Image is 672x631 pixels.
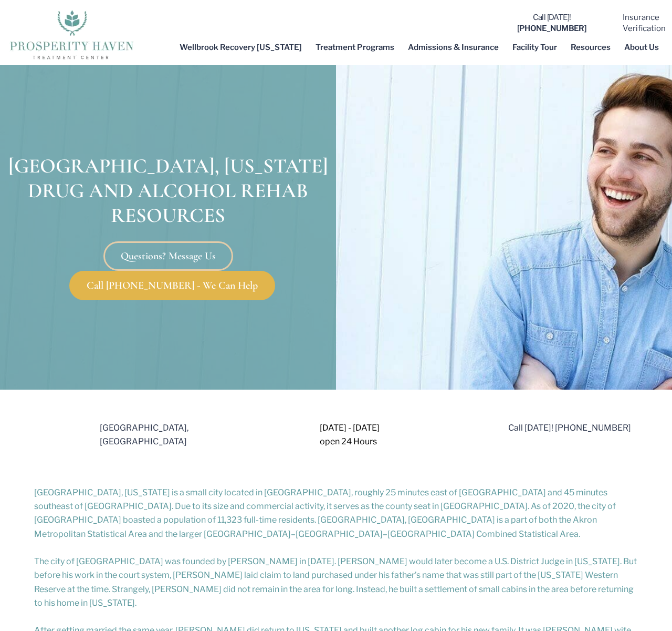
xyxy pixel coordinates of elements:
a: Call [PHONE_NUMBER] - We Can Help [69,271,275,300]
h1: [GEOGRAPHIC_DATA], [US_STATE] Drug and Alcohol Rehab Resources [5,154,331,228]
a: Questions? Message Us [103,241,233,271]
img: The logo for Prosperity Haven Addiction Recovery Center. [6,7,137,60]
a: InsuranceVerification [623,13,666,33]
a: Admissions & Insurance [401,35,506,59]
a: Wellbrook Recovery [US_STATE] [173,35,309,59]
b: [PHONE_NUMBER] [517,24,587,33]
span: Call [PHONE_NUMBER] - We Can Help [87,280,258,291]
a: Facility Tour [506,35,564,59]
a: Resources [564,35,617,59]
p: [GEOGRAPHIC_DATA], [US_STATE] is a small city located in [GEOGRAPHIC_DATA], roughly 25 minutes ea... [34,486,638,542]
a: Treatment Programs [309,35,401,59]
a: [GEOGRAPHIC_DATA], [GEOGRAPHIC_DATA] [100,423,188,446]
a: About Us [617,35,666,59]
p: [DATE] - [DATE] open 24 Hours [320,421,480,449]
p: The city of [GEOGRAPHIC_DATA] was founded by [PERSON_NAME] in [DATE]. [PERSON_NAME] would later b... [34,555,638,610]
a: Call [DATE]! [PHONE_NUMBER] [508,423,631,433]
span: Questions? Message Us [121,251,216,261]
a: Call [DATE]![PHONE_NUMBER] [517,13,587,33]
